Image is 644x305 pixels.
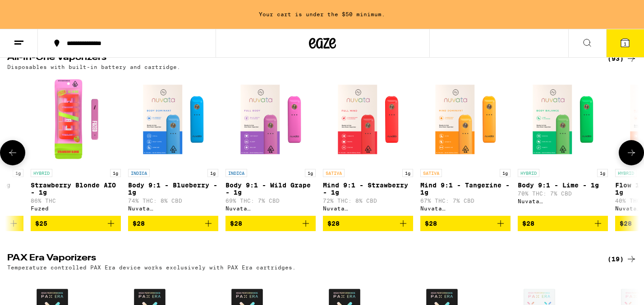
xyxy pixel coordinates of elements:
[13,169,23,177] p: 1g
[420,169,442,177] p: SATIVA
[225,182,316,196] p: Body 9:1 - Wild Grape - 1g
[225,74,316,164] img: Nuvata (CA) - Body 9:1 - Wild Grape - 1g
[420,198,511,204] p: 67% THC: 7% CBD
[620,220,632,227] span: $28
[128,198,218,204] p: 74% THC: 8% CBD
[225,169,247,177] p: INDICA
[624,41,626,46] span: 1
[518,191,608,196] p: 70% THC: 7% CBD
[518,216,608,231] button: Add to bag
[31,74,121,164] img: Fuzed - Strawberry Blonde AIO - 1g
[31,205,121,211] div: Fuzed
[225,198,316,204] p: 69% THC: 7% CBD
[420,182,511,196] p: Mind 9:1 - Tangerine - 1g
[7,53,593,64] h2: All-In-One Vaporizers
[500,169,511,177] p: 1g
[518,74,608,216] a: Open page for Body 9:1 - Lime - 1g from Nuvata (CA)
[323,74,413,164] img: Nuvata (CA) - Mind 9:1 - Strawberry - 1g
[607,53,637,64] a: (93)
[110,169,121,177] p: 1g
[606,29,644,57] button: 1
[420,74,511,164] img: Nuvata (CA) - Mind 9:1 - Tangerine - 1g
[607,254,637,264] a: (19)
[420,205,511,211] div: Nuvata ([GEOGRAPHIC_DATA])
[230,220,242,227] span: $28
[518,169,539,177] p: HYBRID
[518,74,608,164] img: Nuvata (CA) - Body 9:1 - Lime - 1g
[615,169,637,177] p: HYBRID
[327,220,340,227] span: $28
[323,74,413,216] a: Open page for Mind 9:1 - Strawberry - 1g from Nuvata (CA)
[518,182,608,189] p: Body 9:1 - Lime - 1g
[323,198,413,204] p: 72% THC: 8% CBD
[31,182,121,196] p: Strawberry Blonde AIO - 1g
[420,216,511,231] button: Add to bag
[207,169,218,177] p: 1g
[323,182,413,196] p: Mind 9:1 - Strawberry - 1g
[323,205,413,211] div: Nuvata ([GEOGRAPHIC_DATA])
[225,216,316,231] button: Add to bag
[522,220,534,227] span: $28
[128,74,218,164] img: Nuvata (CA) - Body 9:1 - Blueberry - 1g
[31,169,52,177] p: HYBRID
[7,254,593,264] h2: PAX Era Vaporizers
[323,169,345,177] p: SATIVA
[7,64,180,70] p: Disposables with built-in battery and cartridge.
[7,264,296,270] p: Temperature controlled PAX Era device works exclusively with PAX Era cartridges.
[402,169,413,177] p: 1g
[225,205,316,211] div: Nuvata ([GEOGRAPHIC_DATA])
[31,74,121,216] a: Open page for Strawberry Blonde AIO - 1g from Fuzed
[128,216,218,231] button: Add to bag
[518,198,608,204] div: Nuvata ([GEOGRAPHIC_DATA])
[128,182,218,196] p: Body 9:1 - Blueberry - 1g
[597,169,608,177] p: 1g
[425,220,437,227] span: $28
[128,205,218,211] div: Nuvata ([GEOGRAPHIC_DATA])
[128,74,218,216] a: Open page for Body 9:1 - Blueberry - 1g from Nuvata (CA)
[420,74,511,216] a: Open page for Mind 9:1 - Tangerine - 1g from Nuvata (CA)
[31,216,121,231] button: Add to bag
[133,220,145,227] span: $28
[305,169,316,177] p: 1g
[323,216,413,231] button: Add to bag
[128,169,150,177] p: INDICA
[225,74,316,216] a: Open page for Body 9:1 - Wild Grape - 1g from Nuvata (CA)
[35,220,47,227] span: $25
[31,198,121,204] p: 86% THC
